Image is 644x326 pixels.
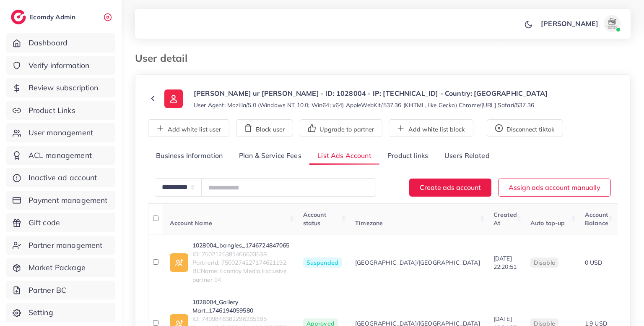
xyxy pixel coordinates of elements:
span: Inactive ad account [29,172,97,183]
span: Partner management [29,240,103,251]
span: Product Links [29,105,75,116]
span: Account Balance [585,211,608,227]
p: [PERSON_NAME] [541,18,598,29]
button: Block user [236,119,293,137]
span: ACL management [29,150,92,161]
img: logo [11,10,26,24]
a: Payment management [6,191,115,210]
a: logoEcomdy Admin [11,10,78,24]
span: ID: 7499846382296285185 [192,315,290,323]
button: Create ads account [409,179,491,197]
span: [GEOGRAPHIC_DATA]/[GEOGRAPHIC_DATA] [355,258,480,267]
a: Review subscription [6,78,115,97]
a: Plan & Service Fees [231,147,309,165]
button: Assign ads account manually [498,179,611,197]
img: avatar [604,15,621,32]
a: Users Related [436,147,497,165]
span: ID: 7502125381466603538 [192,250,290,258]
span: Verify information [29,60,90,71]
a: List Ads Account [309,147,379,165]
a: Verify information [6,56,115,75]
span: Account Name [170,219,212,227]
a: 1028004_Gallery Mart_1746194059580 [192,298,290,315]
a: Setting [6,303,115,322]
a: Market Package [6,258,115,277]
span: Timezone [355,219,383,227]
img: ic-ad-info.7fc67b75.svg [170,253,188,272]
span: User management [29,127,93,138]
button: Add white list block [389,119,473,137]
img: ic-user-info.36bf1079.svg [164,89,183,108]
a: [PERSON_NAME]avatar [536,15,624,32]
a: Dashboard [6,33,115,53]
span: PartnerId: 7500274227174621192 [192,258,290,267]
span: Suspended [303,258,342,268]
a: Product Links [6,101,115,120]
button: Upgrade to partner [300,119,382,137]
a: Partner BC [6,281,115,300]
span: [DATE] 22:20:51 [493,255,517,271]
a: Partner management [6,236,115,255]
a: User management [6,123,115,142]
p: [PERSON_NAME] ur [PERSON_NAME] - ID: 1028004 - IP: [TECHNICAL_ID] - Country: [GEOGRAPHIC_DATA] [194,88,548,98]
small: User Agent: Mozilla/5.0 (Windows NT 10.0; Win64; x64) AppleWebKit/537.36 (KHTML, like Gecko) Chro... [194,101,534,109]
a: Inactive ad account [6,168,115,187]
span: Setting [29,307,53,318]
button: Disconnect tiktok [487,119,563,137]
span: 0 USD [585,259,602,266]
span: Account status [303,211,326,227]
button: Add white list user [148,119,229,137]
a: Product links [379,147,436,165]
h3: User detail [135,52,194,64]
span: Market Package [29,262,86,273]
span: Payment management [29,195,108,206]
a: ACL management [6,146,115,165]
span: Gift code [29,217,60,228]
span: disable [534,259,555,266]
span: Dashboard [29,37,68,48]
a: Gift code [6,213,115,232]
span: Partner BC [29,285,67,296]
span: Review subscription [29,82,99,93]
a: 1028004_bangles_1746724847065 [192,241,290,250]
span: Auto top-up [530,219,565,227]
span: BCName: Ecomdy Media Exclusive partner 04 [192,267,290,284]
span: Created At [493,211,517,227]
h2: Ecomdy Admin [29,13,78,21]
a: Business Information [148,147,231,165]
